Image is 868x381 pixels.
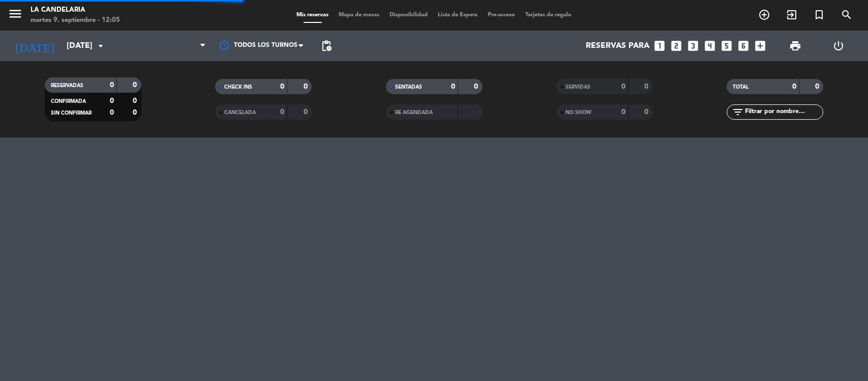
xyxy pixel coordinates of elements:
[291,12,334,18] span: Mis reservas
[520,12,577,18] span: Tarjetas de regalo
[720,39,733,52] i: looks_5
[51,111,92,116] span: SIN CONFIRMAR
[703,39,716,52] i: looks_4
[817,31,860,61] div: LOG OUT
[384,12,433,18] span: Disponibilidad
[110,97,114,104] strong: 0
[95,40,107,52] i: arrow_drop_down
[686,39,700,52] i: looks_3
[51,99,86,104] span: CONFIRMADA
[224,110,256,115] span: CANCELADA
[786,9,798,21] i: exit_to_app
[815,83,821,90] strong: 0
[621,83,625,90] strong: 0
[451,83,455,90] strong: 0
[51,83,83,88] span: RESERVADAS
[133,97,139,104] strong: 0
[832,40,845,52] i: power_settings_new
[744,106,823,118] input: Filtrar por nombre...
[644,108,650,116] strong: 0
[586,41,649,51] span: Reservas para
[110,81,114,89] strong: 0
[670,39,683,52] i: looks_two
[841,9,853,21] i: search
[565,110,591,115] span: NO SHOW
[758,9,770,21] i: add_circle_outline
[813,9,825,21] i: turned_in_not
[483,12,520,18] span: Pre-acceso
[754,39,767,52] i: add_box
[792,83,796,90] strong: 0
[304,108,310,116] strong: 0
[433,12,483,18] span: Lista de Espera
[621,108,625,116] strong: 0
[280,108,284,116] strong: 0
[395,85,422,90] span: SENTADAS
[133,81,139,89] strong: 0
[8,6,23,25] button: menu
[474,83,480,90] strong: 0
[395,110,433,115] span: RE AGENDADA
[133,109,139,116] strong: 0
[644,83,650,90] strong: 0
[110,109,114,116] strong: 0
[653,39,666,52] i: looks_one
[334,12,384,18] span: Mapa de mesas
[8,35,62,57] i: [DATE]
[224,85,252,90] span: CHECK INS
[8,6,23,21] i: menu
[320,40,333,52] span: pending_actions
[565,85,590,90] span: SERVIDAS
[280,83,284,90] strong: 0
[304,83,310,90] strong: 0
[789,40,801,52] span: print
[733,85,749,90] span: TOTAL
[732,106,744,118] i: filter_list
[737,39,750,52] i: looks_6
[31,15,120,25] div: martes 9. septiembre - 12:05
[31,5,120,15] div: LA CANDELARIA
